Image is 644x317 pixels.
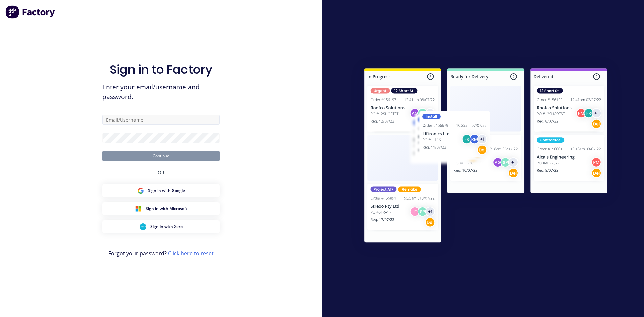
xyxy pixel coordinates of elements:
button: Google Sign inSign in with Google [102,184,220,197]
div: OR [158,161,164,184]
h1: Sign in to Factory [110,62,212,77]
span: Sign in with Google [148,188,185,194]
span: Enter your email/username and password. [102,82,220,102]
span: Forgot your password? [108,249,214,257]
button: Continue [102,151,220,161]
button: Xero Sign inSign in with Xero [102,220,220,233]
span: Sign in with Microsoft [146,206,187,212]
img: Factory [5,5,56,19]
input: Email/Username [102,115,220,125]
button: Microsoft Sign inSign in with Microsoft [102,202,220,215]
img: Google Sign in [137,187,144,194]
a: Click here to reset [168,250,214,257]
img: Sign in [350,55,622,258]
span: Sign in with Xero [150,224,183,230]
img: Microsoft Sign in [135,205,142,212]
img: Xero Sign in [140,223,146,230]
